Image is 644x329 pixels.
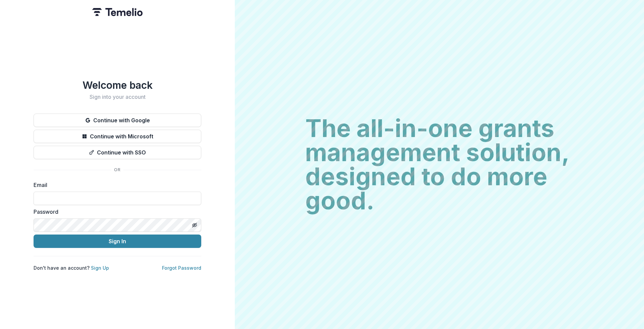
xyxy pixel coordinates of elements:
[34,181,197,189] label: Email
[34,264,109,271] p: Don't have an account?
[34,146,201,159] button: Continue with SSO
[92,8,143,16] img: Temelio
[34,208,197,216] label: Password
[189,220,200,231] button: Toggle password visibility
[162,265,201,271] a: Forgot Password
[34,114,201,127] button: Continue with Google
[34,235,201,248] button: Sign In
[34,94,201,100] h2: Sign into your account
[34,79,201,91] h1: Welcome back
[91,265,109,271] a: Sign Up
[34,130,201,143] button: Continue with Microsoft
